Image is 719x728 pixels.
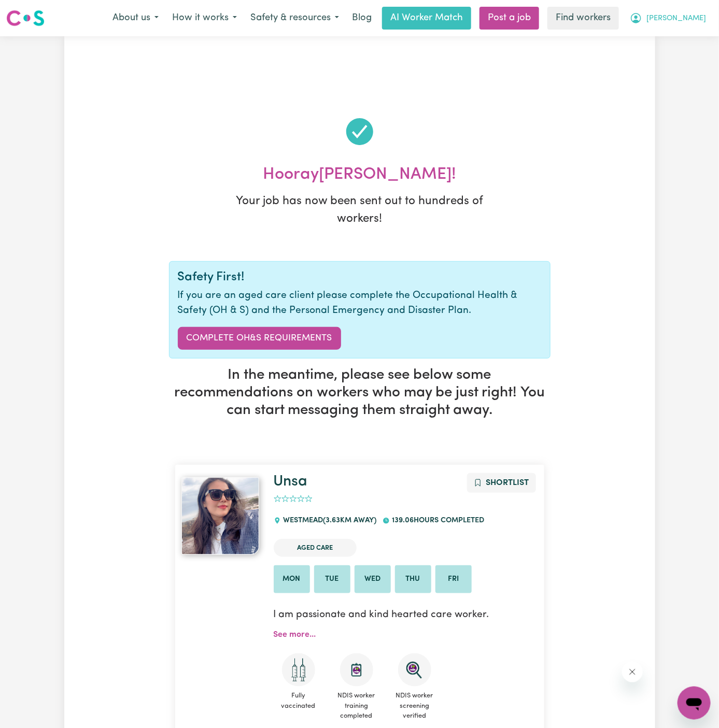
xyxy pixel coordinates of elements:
[678,687,711,720] iframe: Button to launch messaging window
[274,602,538,629] p: I am passionate and kind hearted care worker.
[486,479,529,487] span: Shortlist
[274,687,323,715] span: Fully vaccinated
[169,165,551,184] h2: Hooray [PERSON_NAME] !
[274,493,313,505] div: add rating by typing an integer from 0 to 5 or pressing arrow keys
[623,7,713,29] button: My Account
[274,507,383,535] div: WESTMEAD
[340,653,373,687] img: CS Academy: Introduction to NDIS Worker Training course completed
[314,565,350,593] li: Available on Tue
[622,662,643,682] iframe: Close message
[480,7,539,30] a: Post a job
[382,7,471,30] a: AI Worker Match
[390,687,440,725] span: NDIS worker screening verified
[178,270,542,285] h4: Safety First!
[244,7,346,29] button: Safety & resources
[467,473,536,493] button: Add to shortlist
[323,517,376,524] span: ( 3.63 km away)
[274,539,357,557] li: Aged Care
[383,507,490,535] div: 139.06 hours completed
[165,7,244,29] button: How it works
[6,6,45,30] a: Careseekers logo
[646,13,706,24] span: [PERSON_NAME]
[181,477,259,555] img: View Unsa's profile
[332,687,382,725] span: NDIS worker training completed
[282,653,315,687] img: Care and support worker has received 2 doses of COVID-19 vaccine
[6,9,45,27] img: Careseekers logo
[547,7,619,30] a: Find workers
[435,565,472,593] li: Available on Fri
[230,193,489,227] p: Your job has now been sent out to hundreds of workers!
[395,565,431,593] li: Available on Thu
[178,327,341,350] a: Complete OH&S Requirements
[181,477,261,555] a: Unsa
[346,7,378,30] a: Blog
[274,631,316,639] a: See more...
[398,653,431,687] img: NDIS Worker Screening Verified
[169,367,551,419] h3: In the meantime, please see below some recommendations on workers who may be just right! You can ...
[355,565,391,593] li: Available on Wed
[274,565,310,593] li: Available on Mon
[274,474,308,489] a: Unsa
[178,289,542,319] p: If you are an aged care client please complete the Occupational Health & Safety (OH & S) and the ...
[6,7,63,16] span: Need any help?
[106,7,165,29] button: About us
